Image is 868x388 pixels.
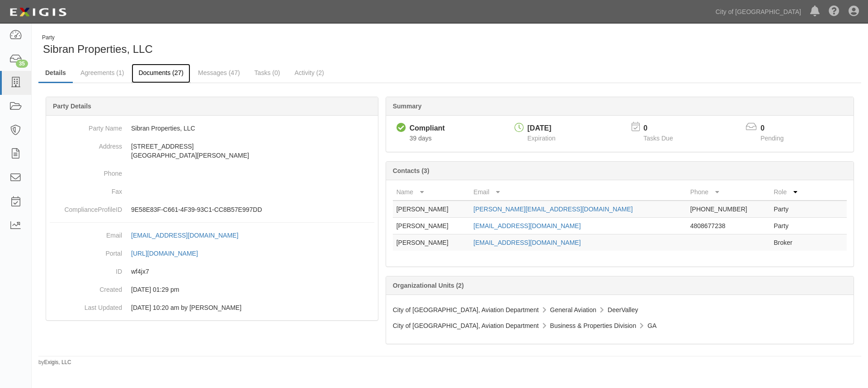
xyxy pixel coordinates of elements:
p: 0 [760,123,795,134]
th: Phone [687,184,770,201]
dt: Phone [50,164,122,178]
a: Documents (27) [132,64,190,83]
td: [PHONE_NUMBER] [687,201,770,218]
td: Broker [770,234,811,251]
b: Party Details [53,103,91,110]
p: 0 [643,123,684,134]
a: [EMAIL_ADDRESS][DOMAIN_NAME] [131,232,248,239]
a: Activity (2) [288,64,330,82]
span: Business & Properties Division [550,322,637,329]
img: logo-5460c22ac91f19d4615b14bd174203de0afe785f0fc80cf4dbbc73dc1793850b.png [7,4,69,20]
div: 35 [16,60,28,68]
a: [EMAIL_ADDRESS][DOMAIN_NAME] [473,239,580,246]
th: Email [470,184,686,201]
b: Contacts (3) [393,167,429,174]
dt: Portal [50,244,122,258]
a: Exigis, LLC [44,359,71,365]
div: Sibran Properties, LLC [38,34,443,57]
td: [PERSON_NAME] [393,234,470,251]
td: [PERSON_NAME] [393,218,470,234]
i: Help Center - Complianz [829,6,840,17]
span: GA [647,322,656,329]
dd: [STREET_ADDRESS] [GEOGRAPHIC_DATA][PERSON_NAME] [50,137,374,164]
span: DeerValley [608,306,638,313]
dt: Address [50,137,122,151]
td: Party [770,201,811,218]
span: Expiration [528,135,556,142]
span: General Aviation [550,306,596,313]
div: [DATE] [528,123,556,134]
td: [PERSON_NAME] [393,201,470,218]
dt: Fax [50,182,122,196]
dt: Created [50,280,122,294]
th: Name [393,184,470,201]
a: Tasks (0) [248,64,287,82]
p: 9E58E83F-C661-4F39-93C1-CC8B57E997DD [131,205,374,214]
a: Agreements (1) [74,64,131,82]
div: [EMAIL_ADDRESS][DOMAIN_NAME] [131,231,238,240]
span: Since 08/04/2025 [410,135,432,142]
i: Compliant [396,123,406,133]
div: Compliant [410,123,445,134]
dd: 06/30/2023 01:29 pm [50,280,374,299]
dt: Party Name [50,119,122,133]
td: 4808677238 [687,218,770,234]
dt: Last Updated [50,299,122,312]
b: Summary [393,103,422,110]
b: Organizational Units (2) [393,282,464,289]
span: Tasks Due [643,135,673,142]
span: Pending [760,135,783,142]
dd: Sibran Properties, LLC [50,119,374,137]
span: City of [GEOGRAPHIC_DATA], Aviation Department [393,306,539,313]
dd: wf4jx7 [50,262,374,280]
a: [URL][DOMAIN_NAME] [131,250,208,257]
small: by [38,359,71,366]
a: City of [GEOGRAPHIC_DATA] [711,3,806,21]
dt: ComplianceProfileID [50,201,122,214]
span: City of [GEOGRAPHIC_DATA], Aviation Department [393,322,539,329]
a: Details [38,64,73,83]
dt: ID [50,262,122,276]
th: Role [770,184,811,201]
td: Party [770,218,811,234]
a: [EMAIL_ADDRESS][DOMAIN_NAME] [473,222,580,229]
span: Sibran Properties, LLC [43,43,153,55]
a: [PERSON_NAME][EMAIL_ADDRESS][DOMAIN_NAME] [473,206,632,213]
dd: 04/09/2024 10:20 am by Valerie Hurtado [50,299,374,317]
dt: Email [50,226,122,240]
div: Party [42,34,153,42]
a: Messages (47) [191,64,247,82]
